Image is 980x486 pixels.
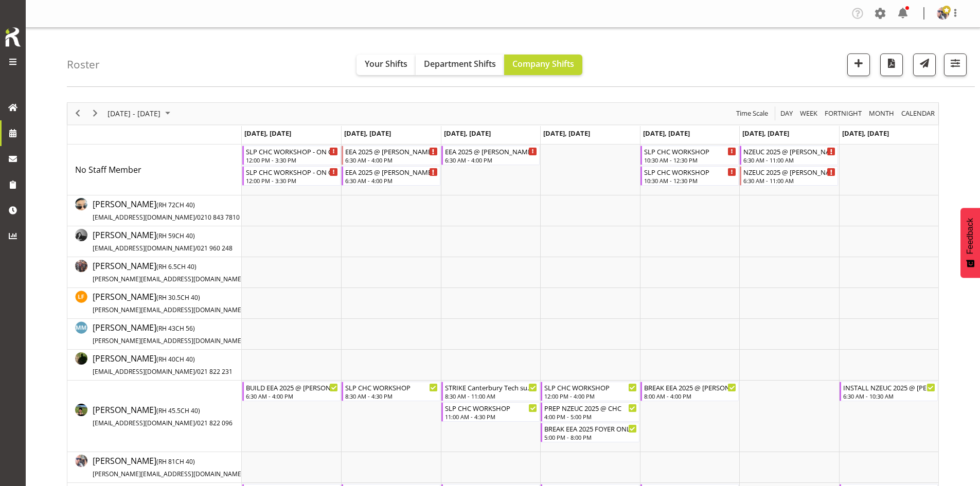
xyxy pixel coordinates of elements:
div: Rosey McKimmie"s event - SLP CHC WORKSHOP Begin From Wednesday, September 10, 2025 at 11:00:00 AM... [441,402,540,422]
span: RH 40 [158,355,175,364]
div: No Staff Member"s event - EEA 2025 @ Te Pae On Site @ 0700 Begin From Wednesday, September 10, 20... [441,146,540,165]
td: Rosey McKimmie resource [67,381,242,452]
a: [PERSON_NAME](RH 59CH 40)[EMAIL_ADDRESS][DOMAIN_NAME]/021 960 248 [93,229,233,254]
h4: Roster [67,59,100,70]
div: No Staff Member"s event - EEA 2025 @ Te Pae On Site @ 0700 Begin From Tuesday, September 9, 2025 ... [342,146,440,165]
span: [DATE], [DATE] [444,129,491,138]
a: No Staff Member [75,164,141,176]
div: SLP CHC WORKSHOP [345,382,437,392]
span: [EMAIL_ADDRESS][DOMAIN_NAME] [93,367,195,376]
div: Rosey McKimmie"s event - STRIKE Canterbury Tech summit 2025 @ Te Pae On Site @ 0900 Begin From We... [441,382,540,401]
button: Month [900,107,937,120]
span: Week [799,107,818,120]
span: Day [779,107,794,120]
div: 6:30 AM - 4:00 PM [445,156,537,164]
a: [PERSON_NAME](RH 30.5CH 40)[PERSON_NAME][EMAIL_ADDRESS][DOMAIN_NAME] [93,291,281,315]
div: 11:00 AM - 4:30 PM [445,412,537,421]
a: [PERSON_NAME](RH 6.5CH 40)[PERSON_NAME][EMAIL_ADDRESS][DOMAIN_NAME] [93,260,281,284]
span: [EMAIL_ADDRESS][DOMAIN_NAME] [93,419,195,427]
span: No Staff Member [75,164,141,175]
button: Previous [71,107,85,120]
div: Rosey McKimmie"s event - BUILD EEA 2025 @ Te Pae On Site @ 0700 Begin From Monday, September 8, 2... [242,382,341,401]
span: [EMAIL_ADDRESS][DOMAIN_NAME] [93,213,195,222]
span: [PERSON_NAME] [93,404,233,428]
span: ( CH 40) [156,262,197,271]
span: ( CH 40) [156,293,200,302]
button: September 2025 [106,107,175,120]
span: [PERSON_NAME][EMAIL_ADDRESS][DOMAIN_NAME] [93,275,243,283]
td: Aof Anujarawat resource [67,195,242,226]
span: [PERSON_NAME] [93,322,281,346]
span: [DATE], [DATE] [842,129,889,138]
span: Month [868,107,895,120]
span: [DATE], [DATE] [244,129,291,138]
div: 5:00 PM - 8:00 PM [544,433,636,441]
div: Rosey McKimmie"s event - BREAK EEA 2025 FOYER ONLY @ Te Pae On Site @ 1730 Begin From Thursday, S... [541,423,639,442]
div: Rosey McKimmie"s event - SLP CHC WORKSHOP Begin From Tuesday, September 9, 2025 at 8:30:00 AM GMT... [342,382,440,401]
a: [PERSON_NAME](RH 45.5CH 40)[EMAIL_ADDRESS][DOMAIN_NAME]/021 822 096 [93,404,233,428]
div: previous period [69,103,86,124]
span: / [195,419,197,427]
div: PREP NZEUC 2025 @ CHC [544,403,636,413]
div: Rosey McKimmie"s event - INSTALL NZEUC 2025 @ Te Pae On Site @ 0700 Begin From Sunday, September ... [840,382,938,401]
div: BREAK EEA 2025 FOYER ONLY @ [PERSON_NAME] On Site @ 1730 [544,423,636,434]
span: 0210 843 7810 [197,213,240,222]
button: Department Shifts [416,55,504,75]
span: / [195,244,197,253]
span: RH 43 [158,324,175,333]
span: [DATE] - [DATE] [106,107,162,120]
div: SLP CHC WORKSHOP [445,403,537,413]
div: NZEUC 2025 @ [PERSON_NAME] On Site @ 0700 [743,146,835,156]
span: [DATE], [DATE] [643,129,690,138]
div: 12:00 PM - 3:30 PM [246,156,338,164]
div: SLP CHC WORKSHOP - ON CALL FOR CANTERBURY TECH [246,146,338,156]
td: No Staff Member resource [67,145,242,195]
div: 6:30 AM - 4:00 PM [345,156,437,164]
div: 8:30 AM - 11:00 AM [445,392,537,400]
td: Lance Ferguson resource [67,288,242,319]
button: Fortnight [823,107,864,120]
div: 12:00 PM - 4:00 PM [544,392,636,400]
span: ( CH 40) [156,457,195,466]
div: 6:30 AM - 10:30 AM [843,392,935,400]
div: No Staff Member"s event - SLP CHC WORKSHOP Begin From Friday, September 12, 2025 at 10:30:00 AM G... [640,166,739,186]
span: [EMAIL_ADDRESS][DOMAIN_NAME] [93,244,195,253]
div: 10:30 AM - 12:30 PM [644,156,736,164]
span: Feedback [966,218,975,254]
div: SLP CHC WORKSHOP [544,382,636,392]
div: BREAK EEA 2025 @ [PERSON_NAME] On Site @ 0830 [644,382,736,392]
span: ( CH 40) [156,355,195,364]
div: STRIKE Canterbury Tech summit 2025 @ [PERSON_NAME] On Site @ 0900 [445,382,537,392]
span: 021 822 231 [197,367,233,376]
button: Timeline Month [867,107,896,120]
div: No Staff Member"s event - NZEUC 2025 @ Te Pae On Site @ 0700 Begin From Saturday, September 13, 2... [740,166,838,186]
span: [PERSON_NAME] [93,260,281,284]
div: 8:30 AM - 4:30 PM [345,392,437,400]
span: [PERSON_NAME] [93,353,233,376]
td: Hayden Watts resource [67,226,242,257]
div: No Staff Member"s event - EEA 2025 @ Te Pae On Site @ 0700 Begin From Tuesday, September 9, 2025 ... [342,166,440,186]
div: 12:00 PM - 3:30 PM [246,176,338,185]
div: 6:30 AM - 4:00 PM [246,392,338,400]
td: Jesse Hawira resource [67,257,242,288]
div: NZEUC 2025 @ [PERSON_NAME] On Site @ 0700 [743,167,835,177]
button: Time Scale [735,107,770,120]
span: RH 72 [158,201,175,209]
a: [PERSON_NAME](RH 81CH 40)[PERSON_NAME][EMAIL_ADDRESS][DOMAIN_NAME] [93,455,281,479]
div: SLP CHC WORKSHOP - ON CALL FOR CANTERBURY TECH [246,167,338,177]
span: [PERSON_NAME][EMAIL_ADDRESS][DOMAIN_NAME] [93,470,243,478]
span: calendar [900,107,936,120]
span: ( CH 56) [156,324,195,333]
div: No Staff Member"s event - NZEUC 2025 @ Te Pae On Site @ 0700 Begin From Saturday, September 13, 2... [740,146,838,165]
button: Next [88,107,102,120]
div: 6:30 AM - 4:00 PM [345,176,437,185]
div: 6:30 AM - 11:00 AM [743,156,835,164]
div: Rosey McKimmie"s event - PREP NZEUC 2025 @ CHC Begin From Thursday, September 11, 2025 at 4:00:00... [541,402,639,422]
button: Send a list of all shifts for the selected filtered period to all rostered employees. [913,53,936,76]
div: September 08 - 14, 2025 [104,103,176,124]
button: Feedback - Show survey [960,208,980,278]
span: [DATE], [DATE] [543,129,590,138]
a: [PERSON_NAME](RH 72CH 40)[EMAIL_ADDRESS][DOMAIN_NAME]/0210 843 7810 [93,198,240,223]
div: INSTALL NZEUC 2025 @ [PERSON_NAME] On Site @ 0700 [843,382,935,392]
span: 021 822 096 [197,419,233,427]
